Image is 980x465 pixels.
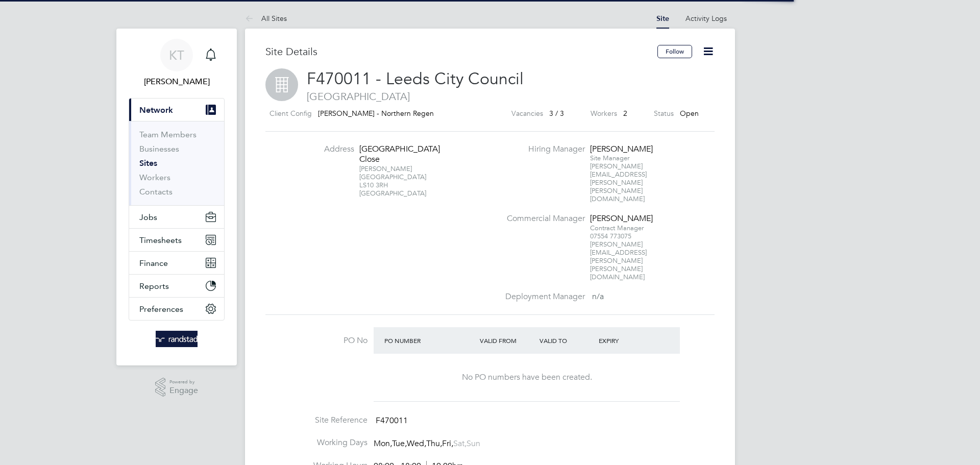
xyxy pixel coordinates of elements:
label: Site Reference [265,415,367,426]
div: No PO numbers have been created. [384,372,670,383]
div: PO Number [382,331,477,350]
a: KT[PERSON_NAME] [129,39,225,88]
span: [PERSON_NAME][EMAIL_ADDRESS][PERSON_NAME][PERSON_NAME][DOMAIN_NAME] [590,162,647,203]
label: Address [298,144,354,155]
a: Activity Logs [685,14,727,23]
span: [PERSON_NAME][EMAIL_ADDRESS][PERSON_NAME][PERSON_NAME][DOMAIN_NAME] [590,240,647,281]
span: Sun [467,438,480,449]
a: Powered byEngage [155,378,199,397]
div: Valid To [537,331,597,350]
img: randstad-logo-retina.png [156,331,198,347]
div: [PERSON_NAME] [590,213,654,224]
span: Reports [139,281,169,291]
span: [PERSON_NAME] - Northern Regen [318,109,434,118]
a: Contacts [139,187,173,197]
button: Timesheets [129,229,224,251]
a: Go to home page [129,331,225,347]
span: Open [680,109,699,118]
span: Contract Manager [590,224,644,232]
span: F470011 [376,415,408,426]
div: [GEOGRAPHIC_DATA] Close [359,144,423,165]
label: Deployment Manager [499,291,585,302]
h3: Site Details [265,45,657,58]
a: Team Members [139,130,197,139]
span: Engage [169,386,198,395]
span: Fri, [442,438,453,449]
nav: Main navigation [116,29,237,365]
div: Expiry [596,331,656,350]
span: 07554 773075 [590,232,631,240]
span: 3 / 3 [549,109,564,118]
label: Vacancies [511,107,543,120]
button: Reports [129,275,224,297]
span: Kieran Trotter [129,76,225,88]
span: Sat, [453,438,467,449]
span: Thu, [426,438,442,449]
label: PO No [265,335,367,346]
span: Site Manager [590,154,629,162]
label: Status [654,107,674,120]
a: Sites [139,158,157,168]
div: Valid From [477,331,537,350]
span: Network [139,105,173,115]
button: Finance [129,252,224,274]
span: KT [169,48,184,62]
span: Jobs [139,212,157,222]
span: 2 [623,109,627,118]
button: Preferences [129,298,224,320]
label: Commercial Manager [499,213,585,224]
a: Businesses [139,144,179,154]
span: Tue, [392,438,407,449]
span: [GEOGRAPHIC_DATA] [265,90,715,103]
a: Site [656,14,669,23]
span: Powered by [169,378,198,386]
label: Workers [591,107,617,120]
label: Working Days [265,437,367,448]
div: Network [129,121,224,205]
button: Follow [657,45,692,58]
span: F470011 - Leeds City Council [307,69,524,89]
span: n/a [592,291,604,302]
a: All Sites [245,14,287,23]
button: Jobs [129,206,224,228]
a: Workers [139,173,170,182]
span: Timesheets [139,235,182,245]
span: Mon, [374,438,392,449]
label: Hiring Manager [499,144,585,155]
span: Wed, [407,438,426,449]
div: [PERSON_NAME] [590,144,654,155]
span: Preferences [139,304,183,314]
span: Finance [139,258,168,268]
label: Client Config [269,107,312,120]
button: Network [129,99,224,121]
div: [PERSON_NAME] [GEOGRAPHIC_DATA] LS10 3RH [GEOGRAPHIC_DATA] [359,165,423,198]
